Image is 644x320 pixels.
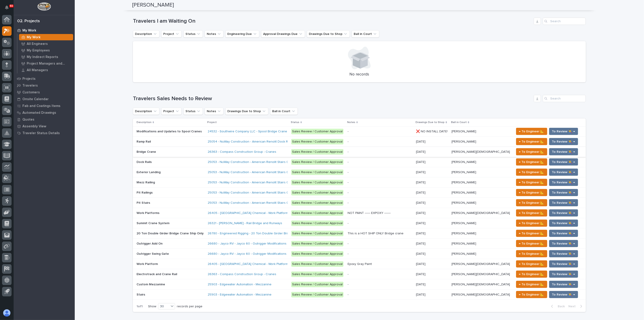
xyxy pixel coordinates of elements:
span: To Review 👨‍🏭 → [552,282,575,287]
p: Project Managers and Engineers [27,62,71,66]
tr: Pit StairsPit Stairs 25053 - NuWay Construction - American Renolit Stairs Guardrail and Roof Ladd... [133,198,586,208]
a: 25053 - NuWay Construction - American Renolit Stairs Guardrail and Roof Ladder [208,201,325,205]
p: Assembly View [22,124,46,128]
span: ← To Engineer 📐 [519,282,544,287]
p: [PERSON_NAME] [452,251,477,256]
button: Status [183,108,203,115]
button: ← To Engineer 📐 [516,189,547,196]
span: ← To Engineer 📐 [519,149,544,155]
p: [PERSON_NAME][DEMOGRAPHIC_DATA] [452,210,511,215]
button: To Review 👨‍🏭 → [549,291,578,298]
a: Customers [14,89,75,96]
div: - [348,181,348,184]
a: 26363 - Compass Construction Group - Cranes [208,150,276,154]
button: To Review 👨‍🏭 → [549,128,578,135]
button: To Review 👨‍🏭 → [549,220,578,227]
button: Project [161,30,182,38]
a: 26321 - [PERSON_NAME] - Rail Bridge and Runways [208,221,282,225]
tr: 20 Ton Double Girder Bridge Crane Ship Only20 Ton Double Girder Bridge Crane Ship Only 26780 - En... [133,228,586,239]
button: To Review 👨‍🏭 → [549,250,578,257]
div: Sales Review / Customer Approval [291,170,344,175]
a: 26363 - Compass Construction Group - Cranes [208,272,276,276]
p: Ramp Rail [137,139,152,144]
p: [DATE] [416,200,426,205]
div: Sales Review / Customer Approval [291,190,344,196]
h1: Travelers Sales Needs to Review [133,95,532,102]
a: 25054 - NuWay Construction - American Renolit Dock Rail [208,140,291,144]
button: To Review 👨‍🏭 → [549,199,578,206]
tr: Work PlatformsWork Platforms 26405 - [GEOGRAPHIC_DATA] Chemical - Work Platform Sales Review / Cu... [133,208,586,218]
p: [DATE] [416,170,426,174]
div: - [348,252,348,256]
div: - [348,242,348,246]
button: Notifications [2,3,12,12]
a: 24532 - Southwire Company LLC - Spool Bridge Crane all 3 Bays (100' Long) [208,130,319,133]
tr: Ramp RailRamp Rail 25054 - NuWay Construction - American Renolit Dock Rail Sales Review / Custome... [133,137,586,147]
div: Sales Review / Customer Approval [291,261,344,267]
div: Sales Review / Customer Approval [291,251,344,257]
p: Status [291,120,299,125]
a: Projects [14,75,75,82]
span: ← To Engineer 📐 [519,292,544,297]
button: ← To Engineer 📐 [516,199,547,206]
a: 26680 - Jayco RV - Jayco 60 - Outrigger Modifications [208,242,286,246]
p: [PERSON_NAME][DEMOGRAPHIC_DATA] [452,272,511,276]
div: Sales Review / Customer Approval [291,180,344,185]
button: To Review 👨‍🏭 → [549,209,578,217]
a: Quotes [14,116,75,123]
h2: [PERSON_NAME] [132,2,174,8]
span: ← To Engineer 📐 [519,180,544,185]
div: Sales Review / Customer Approval [291,139,344,145]
a: 26405 - [GEOGRAPHIC_DATA] Chemical - Work Platform [208,262,288,266]
p: [PERSON_NAME] [452,139,477,144]
p: [PERSON_NAME] [452,231,477,235]
span: To Review 👨‍🏭 → [552,129,575,134]
a: Traveler Status Details [14,130,75,136]
p: 1 of 1 [133,301,146,312]
button: Drawings Due to Shop [225,108,268,115]
span: To Review 👨‍🏭 → [552,170,575,175]
p: Custom Mezzanine [137,282,166,286]
button: To Review 👨‍🏭 → [549,179,578,186]
button: ← To Engineer 📐 [516,260,547,268]
span: ← To Engineer 📐 [519,231,544,236]
p: Notes [347,120,355,125]
h1: Travelers I am Waiting On [133,18,532,24]
button: To Review 👨‍🏭 → [549,230,578,237]
a: My Work [17,34,75,40]
div: Sales Review / Customer Approval [291,129,344,134]
div: - [348,191,348,195]
p: [DATE] [416,261,426,266]
div: - [348,170,348,174]
button: To Review 👨‍🏭 → [549,148,578,155]
div: - [348,283,348,286]
div: Sales Review / Customer Approval [291,149,344,155]
p: [DATE] [416,149,426,154]
button: ← To Engineer 📐 [516,250,547,257]
button: To Review 👨‍🏭 → [549,189,578,196]
button: ← To Engineer 📐 [516,169,547,176]
tr: Outrigger Swing GateOutrigger Swing Gate 26680 - Jayco RV - Jayco 60 - Outrigger Modifications Sa... [133,249,586,259]
a: 25053 - NuWay Construction - American Renolit Stairs Guardrail and Roof Ladder [208,191,325,195]
button: Notes [205,108,223,115]
button: ← To Engineer 📐 [516,148,547,155]
tr: Modifications and Updates to Spool CranesModifications and Updates to Spool Cranes 24532 - Southw... [133,126,586,137]
p: Summit Crane System [137,221,170,225]
tr: Exterior LandingExterior Landing 25053 - NuWay Construction - American Renolit Stairs Guardrail a... [133,167,586,177]
p: Projects [22,77,36,81]
tr: Electrotrack and Crane RailElectrotrack and Crane Rail 26363 - Compass Construction Group - Crane... [133,269,586,279]
span: To Review 👨‍🏭 → [552,210,575,216]
span: Back [555,304,565,308]
div: Sales Review / Customer Approval [291,241,344,247]
div: NOT PAINT ------ EXPOXY ------- [348,211,391,215]
p: [DATE] [416,231,426,235]
tr: Custom MezzanineCustom Mezzanine 25903 - Edgewater Automation - Mezzanine Sales Review / Customer... [133,279,586,290]
p: [DATE] [416,241,426,246]
p: Pit Railings [137,190,154,195]
p: My Work [27,35,41,39]
button: ← To Engineer 📐 [516,138,547,145]
a: 25053 - NuWay Construction - American Renolit Stairs Guardrail and Roof Ladder [208,160,325,164]
p: Work Platform [137,261,159,266]
button: To Review 👨‍🏭 → [549,169,578,176]
button: ← To Engineer 📐 [516,271,547,278]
